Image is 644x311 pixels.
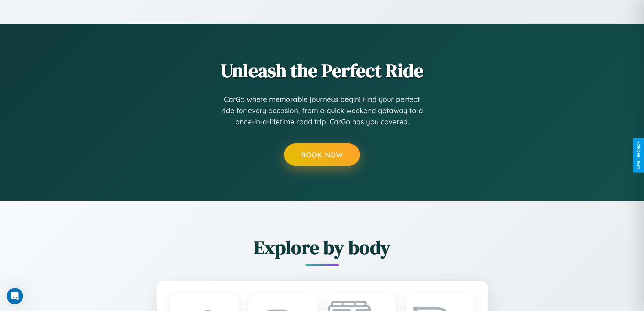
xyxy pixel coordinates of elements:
div: Give Feedback [636,142,641,169]
iframe: Intercom live chat [7,288,23,304]
h2: Explore by body [119,235,525,261]
h2: Unleash the Perfect Ride [119,58,525,84]
button: Book Now [284,143,360,166]
p: CarGo where memorable journeys begin! Find your perfect ride for every occasion, from a quick wee... [221,94,424,128]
